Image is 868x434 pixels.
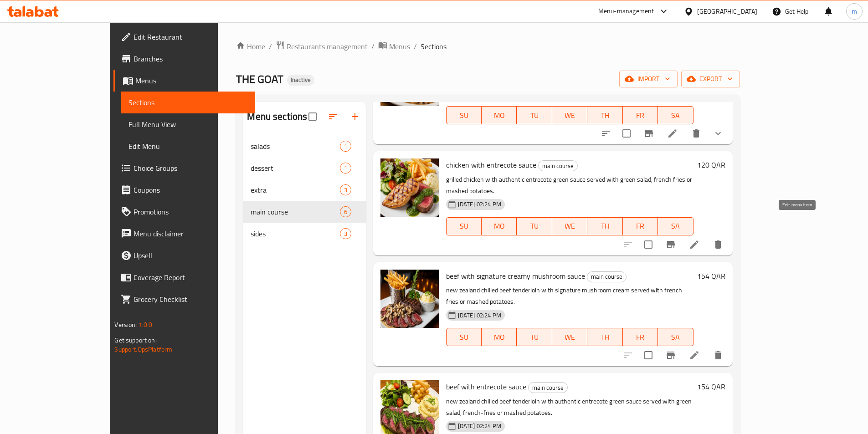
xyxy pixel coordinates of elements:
span: SU [450,331,478,344]
nav: Menu sections [243,132,365,248]
button: SA [658,328,693,346]
h6: 120 QAR [697,158,725,171]
span: main course [529,383,567,393]
span: Select all sections [303,107,322,126]
span: 3 [340,186,351,194]
span: Grocery Checklist [134,294,247,305]
button: export [681,71,740,87]
span: SA [662,220,689,233]
div: items [340,206,351,217]
a: Coupons [113,179,255,201]
span: 1.0.0 [139,319,153,331]
button: delete [685,123,707,144]
a: Edit menu item [667,128,678,139]
span: m [852,6,857,16]
span: Inactive [287,76,314,84]
a: Promotions [113,201,255,223]
a: Sections [121,92,255,113]
div: items [340,184,351,195]
span: beef with signature creamy mushroom sauce [446,269,585,283]
span: salads [251,141,339,152]
a: Edit menu item [689,350,700,361]
span: FR [627,220,654,233]
button: delete [707,234,729,255]
span: [DATE] 02:24 PM [454,422,505,430]
button: import [619,71,678,87]
div: main course [528,382,568,393]
span: Branches [134,53,247,64]
span: WE [556,220,584,233]
span: Edit Restaurant [134,31,247,42]
span: Sort sections [322,106,344,128]
button: TH [587,328,622,346]
a: Restaurants management [276,41,368,52]
span: TU [520,109,548,122]
span: main course [587,271,626,282]
button: TH [587,217,622,235]
button: WE [552,328,587,346]
span: SU [450,109,478,122]
button: show more [707,123,729,144]
button: MO [482,106,517,124]
img: beef with signature creamy mushroom sauce [380,270,439,328]
button: FR [623,328,658,346]
span: [DATE] 02:24 PM [454,200,505,209]
p: new zealand chilled beef tenderloin with authentic entrecote green sauce served with green salad,... [446,396,693,419]
span: MO [485,220,513,233]
span: Menu disclaimer [134,228,247,239]
span: import [627,73,670,85]
span: Sections [128,97,247,108]
li: / [414,41,417,52]
span: extra [251,184,339,195]
span: sides [251,228,339,239]
span: TU [520,331,548,344]
span: TH [591,220,619,233]
svg: Show Choices [713,128,724,139]
span: Coupons [134,184,247,195]
button: FR [623,106,658,124]
div: main course [251,206,339,217]
span: Menus [389,41,410,52]
span: SA [662,331,689,344]
div: main course [587,271,627,282]
button: MO [482,328,517,346]
span: beef with entrecote sauce [446,380,526,393]
span: Promotions [134,206,247,217]
a: Menus [378,41,410,52]
li: / [371,41,375,52]
span: Edit Menu [128,141,247,152]
button: Add section [344,106,366,128]
span: Menus [135,75,247,86]
div: Menu-management [598,6,654,17]
nav: breadcrumb [236,41,740,52]
div: dessert1 [243,157,365,179]
span: MO [485,109,513,122]
button: TH [587,106,622,124]
span: MO [485,331,513,344]
span: [DATE] 02:24 PM [454,311,505,320]
span: Coverage Report [134,272,247,283]
a: Menus [113,70,255,92]
button: SU [446,217,482,235]
span: TH [591,331,619,344]
button: TU [517,217,552,235]
span: 3 [340,230,351,238]
div: items [340,141,351,152]
button: MO [482,217,517,235]
div: salads1 [243,135,365,157]
a: Grocery Checklist [113,288,255,310]
span: dessert [251,163,339,174]
a: Coverage Report [113,266,255,288]
button: delete [707,344,729,366]
div: [GEOGRAPHIC_DATA] [697,6,757,16]
img: chicken with entrecote sauce [380,158,439,217]
button: WE [552,106,587,124]
button: Branch-specific-item [660,234,682,255]
a: Full Menu View [121,113,255,135]
span: Restaurants management [287,41,368,52]
button: SA [658,217,693,235]
span: Select to update [639,235,658,254]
